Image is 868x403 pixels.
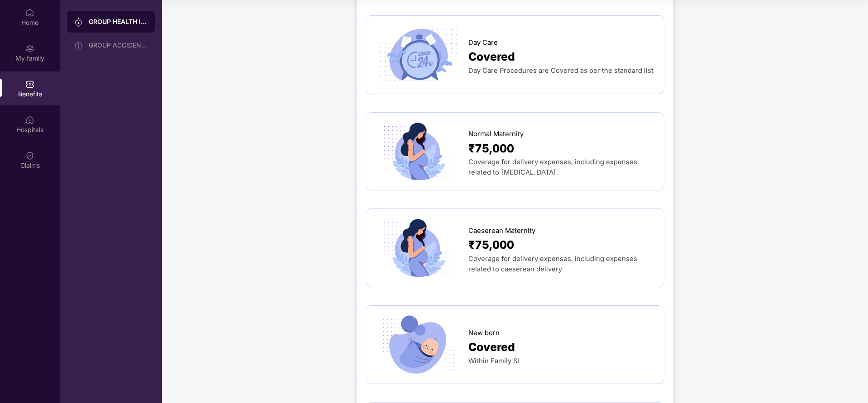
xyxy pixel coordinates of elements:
[468,140,514,157] span: ₹75,000
[468,158,637,176] span: Coverage for delivery expenses, including expenses related to [MEDICAL_DATA].
[468,255,637,273] span: Coverage for delivery expenses, including expenses related to caeserean delivery.
[468,236,514,254] span: ₹75,000
[375,122,461,181] img: icon
[468,66,653,75] span: Day Care Procedures are Covered as per the standard list
[74,18,83,27] img: svg+xml;base64,PHN2ZyB3aWR0aD0iMjAiIGhlaWdodD0iMjAiIHZpZXdCb3g9IjAgMCAyMCAyMCIgZmlsbD0ibm9uZSIgeG...
[89,42,148,49] div: GROUP ACCIDENTAL INSURANCE
[375,25,461,85] img: icon
[25,115,34,124] img: svg+xml;base64,PHN2ZyBpZD0iSG9zcGl0YWxzIiB4bWxucz0iaHR0cDovL3d3dy53My5vcmcvMjAwMC9zdmciIHdpZHRoPS...
[468,226,535,236] span: Caeserean Maternity
[25,44,34,53] img: svg+xml;base64,PHN2ZyB3aWR0aD0iMjAiIGhlaWdodD0iMjAiIHZpZXdCb3g9IjAgMCAyMCAyMCIgZmlsbD0ibm9uZSIgeG...
[468,338,515,356] span: Covered
[74,41,83,50] img: svg+xml;base64,PHN2ZyB3aWR0aD0iMjAiIGhlaWdodD0iMjAiIHZpZXdCb3g9IjAgMCAyMCAyMCIgZmlsbD0ibm9uZSIgeG...
[25,151,34,160] img: svg+xml;base64,PHN2ZyBpZD0iQ2xhaW0iIHhtbG5zPSJodHRwOi8vd3d3LnczLm9yZy8yMDAwL3N2ZyIgd2lkdGg9IjIwIi...
[468,48,515,66] span: Covered
[468,328,500,338] span: New born
[375,218,461,278] img: icon
[25,80,34,89] img: svg+xml;base64,PHN2ZyBpZD0iQmVuZWZpdHMiIHhtbG5zPSJodHRwOi8vd3d3LnczLm9yZy8yMDAwL3N2ZyIgd2lkdGg9Ij...
[25,8,34,17] img: svg+xml;base64,PHN2ZyBpZD0iSG9tZSIgeG1sbnM9Imh0dHA6Ly93d3cudzMub3JnLzIwMDAvc3ZnIiB3aWR0aD0iMjAiIG...
[375,315,461,375] img: icon
[468,129,524,139] span: Normal Maternity
[468,357,519,365] span: Within Family SI
[468,38,498,48] span: Day Care
[89,17,148,26] div: GROUP HEALTH INSURANCE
